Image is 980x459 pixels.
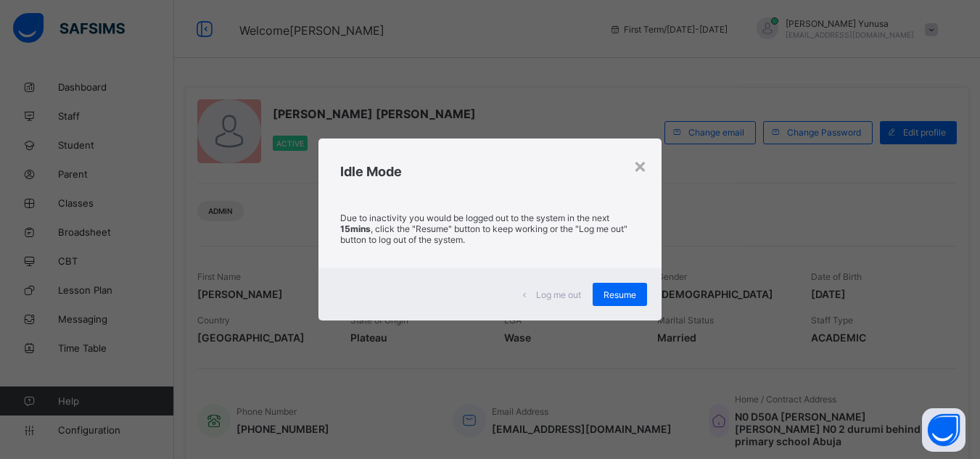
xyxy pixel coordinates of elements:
[922,408,965,452] button: Open asap
[340,223,371,234] strong: 15mins
[340,212,640,245] p: Due to inactivity you would be logged out to the system in the next , click the "Resume" button t...
[633,153,647,178] div: ×
[604,289,636,300] span: Resume
[340,164,640,179] h2: Idle Mode
[536,289,581,300] span: Log me out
